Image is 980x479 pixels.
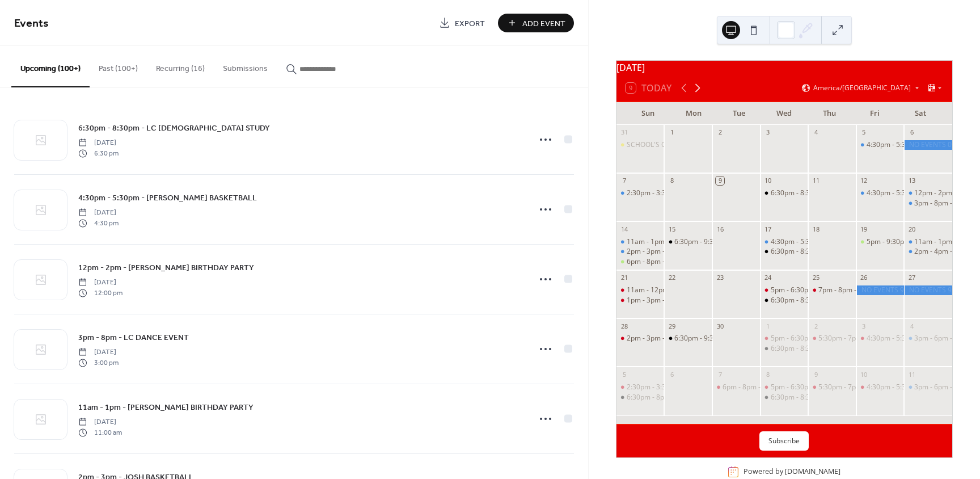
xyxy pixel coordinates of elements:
div: 9 [716,177,724,185]
div: 25 [812,274,820,282]
span: 6:30 pm [78,148,119,158]
div: 8 [764,370,772,379]
div: 2pm - 3pm - JOSH BASKETBALL [627,247,725,257]
div: 6:30pm - 8:30pm - LC BIBLE STUDY [761,344,809,354]
div: 27 [907,274,916,282]
div: 6pm - 8pm - HIGH SCHOOL OPEN MIC [616,257,665,267]
div: 6:30pm - 8:30pm - LC BIBLE STUDY [761,188,809,198]
div: 1pm - 3pm - ANAST BIRTHDAY PARTY [616,296,665,305]
div: 6:30pm - 8:30pm - LC [DEMOGRAPHIC_DATA] STUDY [771,188,938,198]
div: 6:30pm - 8:30pm - LC BIBLE STUDY [761,296,809,305]
div: 2pm - 3pm - JOSH BASKETBALL [616,334,665,343]
div: 4 [907,322,916,330]
div: 6pm - 8pm - WENDY PICKLEBALL [712,383,761,392]
div: Fri [852,102,898,125]
div: 6:30pm - 9:30pm - YOUNG LIFE [674,237,772,247]
span: 4:30pm - 5:30pm - [PERSON_NAME] BASKETBALL [78,192,257,204]
span: 3pm - 8pm - LC DANCE EVENT [78,332,189,344]
div: 6:30pm - 9:30pm - YOUNG LIFE [674,334,772,343]
a: Export [430,14,493,32]
div: 5 [620,370,628,379]
div: 2:30pm - 3:30pm - [PERSON_NAME] BASKETBALL [627,188,782,198]
div: 17 [764,225,772,233]
div: Thu [807,102,852,125]
div: 5pm - 6:30pm RISING STARS BASKETBALL 1 [771,383,908,392]
div: 2 [812,322,820,330]
span: [DATE] [78,138,119,148]
div: 20 [907,225,916,233]
div: 12 [860,177,868,185]
button: Add Event [498,14,574,32]
div: 5:30pm - 7pm - LIGHT DINKERS PICKLEBALL [808,334,856,343]
div: 7pm - 8pm - JOSH BASKETBALL [818,285,916,295]
div: NO EVENTS 9/26-9/27 [856,285,905,295]
div: Tue [716,102,762,125]
div: 11 [812,177,820,185]
div: 10 [860,370,868,379]
div: 18 [812,225,820,233]
a: 11am - 1pm - [PERSON_NAME] BIRTHDAY PARTY [78,401,254,414]
div: Sun [626,102,671,125]
span: Events [14,12,49,35]
div: 5:30pm - 7pm - LIGHT DINKERS PICKLEBALL [818,383,956,392]
div: 1pm - 3pm - [PERSON_NAME] BIRTHDAY PARTY [627,296,776,305]
div: 28 [620,322,628,330]
button: Upcoming (100+) [11,46,90,87]
span: [DATE] [78,417,122,427]
div: 24 [764,274,772,282]
div: 6pm - 8pm - [PERSON_NAME] [723,383,816,392]
div: 5pm - 9:30pm - OPEN GYM [856,237,905,247]
button: Past (100+) [90,46,147,86]
div: 11 [907,370,916,379]
div: 6:30pm - 8:30pm - LC [DEMOGRAPHIC_DATA] STUDY [771,296,938,305]
div: 7 [716,370,724,379]
div: 11am - 12pm - JOSH BASKETBALL [616,285,665,295]
div: 5pm - 6:30pm RISING STARS BASKETBALL 1 [771,285,908,295]
div: 4:30pm - 5:30pm - JOSH BASKETBALL [856,334,905,343]
div: 3 [764,128,772,137]
div: 5pm - 6:30pm RISING STARS BASKETBALL 1 [771,334,908,343]
div: 6:30pm - 9:30pm - YOUNG LIFE [664,334,712,343]
a: 3pm - 8pm - LC DANCE EVENT [78,331,189,344]
a: [DOMAIN_NAME] [785,467,840,477]
div: Sat [898,102,943,125]
span: 12:00 pm [78,288,122,298]
div: 4:30pm - 5:30pm - [PERSON_NAME] BASKETBALL [771,237,926,247]
div: 9 [812,370,820,379]
div: 6:30pm - 8:30pm - LC [DEMOGRAPHIC_DATA] STUDY [771,344,938,354]
div: NO EVENTS 09/06/2025 [904,140,952,150]
div: 6 [907,128,916,137]
div: 2pm - 3pm - JOSH BASKETBALL [627,334,725,343]
div: 11am - 1pm - [PERSON_NAME] BIRTHDAY PARTY [627,237,780,247]
div: 2:30pm - 3:30pm - JOSH BASKETBALL [616,383,665,392]
div: [DATE] [616,61,952,74]
div: 6:30pm - 9:30pm - YOUNG LIFE [664,237,712,247]
div: 6:30pm - 8:30pm - LC [DEMOGRAPHIC_DATA] STUDY [771,247,938,257]
div: 31 [620,128,628,137]
div: 8 [668,177,676,185]
div: 6:30pm - 8pm - AVERAGE JOES GAME NIGHT [627,393,767,402]
div: 14 [620,225,628,233]
div: NO EVENTS 9/26-9/27 [904,285,952,295]
div: 3pm - 6pm - PRONSCHINSKE BIRTHDAY PARTY [904,383,952,392]
div: 3pm - 6pm - KELLY BIRTHDAY PARTY [904,334,952,343]
div: 12pm - 2pm - BEAUPREY BIRTHDAY PARTY [904,188,952,198]
div: 7 [620,177,628,185]
div: Wed [762,102,807,125]
div: 16 [716,225,724,233]
div: 15 [668,225,676,233]
div: 13 [907,177,916,185]
a: 12pm - 2pm - [PERSON_NAME] BIRTHDAY PARTY [78,261,254,274]
div: 6:30pm - 8:30pm - LC BIBLE STUDY [761,393,809,402]
div: 22 [668,274,676,282]
div: 1 [764,322,772,330]
div: 2pm - 4pm - LISA BIRTHDAY PARTY [904,247,952,257]
div: 6 [668,370,676,379]
span: 6:30pm - 8:30pm - LC [DEMOGRAPHIC_DATA] STUDY [78,123,270,135]
div: 5pm - 6:30pm RISING STARS BASKETBALL 1 [761,383,809,392]
div: 4:30pm - 5:30pm - JOSH BASKETBALL [856,188,905,198]
button: Subscribe [759,431,809,451]
div: 5:30pm - 7pm - LIGHT DINKERS PICKLEBALL [818,334,956,343]
div: 19 [860,225,868,233]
